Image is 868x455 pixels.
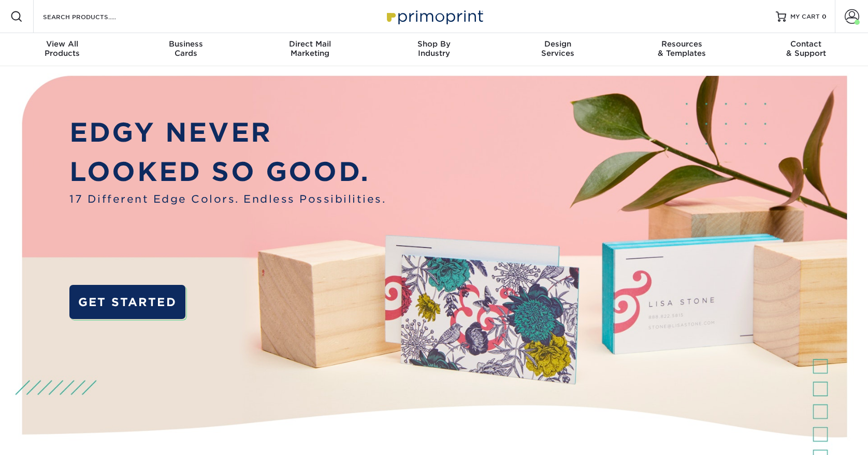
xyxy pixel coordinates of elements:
[372,33,496,66] a: Shop ByIndustry
[124,33,248,66] a: BusinessCards
[69,113,386,152] p: EDGY NEVER
[744,39,868,49] span: Contact
[248,39,372,58] div: Marketing
[372,39,496,49] span: Shop By
[620,39,744,49] span: Resources
[744,33,868,66] a: Contact& Support
[790,12,820,21] span: MY CART
[69,285,185,319] a: GET STARTED
[496,33,620,66] a: DesignServices
[744,39,868,58] div: & Support
[822,13,827,20] span: 0
[69,191,386,207] span: 17 Different Edge Colors. Endless Possibilities.
[372,39,496,58] div: Industry
[496,39,620,49] span: Design
[248,33,372,66] a: Direct MailMarketing
[496,39,620,58] div: Services
[69,153,386,191] p: LOOKED SO GOOD.
[248,39,372,49] span: Direct Mail
[620,33,744,66] a: Resources& Templates
[124,39,248,49] span: Business
[620,39,744,58] div: & Templates
[42,10,143,23] input: SEARCH PRODUCTS.....
[382,5,486,27] img: Primoprint
[124,39,248,58] div: Cards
